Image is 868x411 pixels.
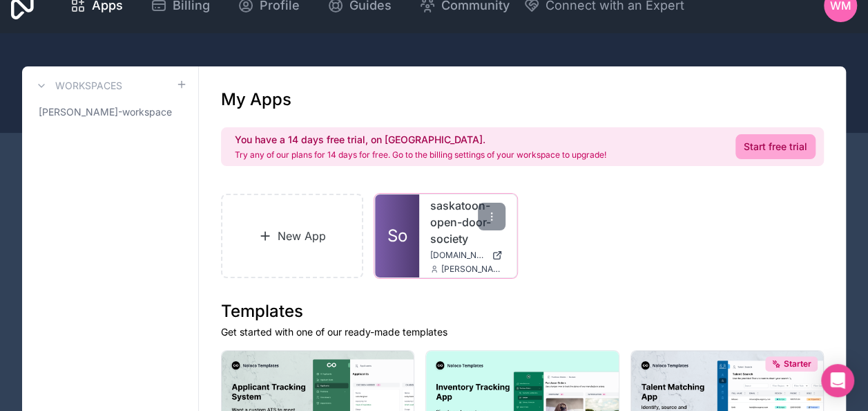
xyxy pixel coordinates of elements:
a: [DOMAIN_NAME] [430,250,505,261]
a: Workspaces [33,77,122,94]
span: [DOMAIN_NAME] [430,250,485,261]
h1: Templates [221,300,824,322]
a: So [375,194,419,277]
a: Start free trial [735,134,816,159]
a: saskatoon-open-door-society [430,197,505,247]
h1: My Apps [221,89,291,111]
h3: Workspaces [55,79,122,93]
h2: You have a 14 days free trial, on [GEOGRAPHIC_DATA]. [235,133,606,147]
span: [PERSON_NAME][EMAIL_ADDRESS][DOMAIN_NAME] [441,264,505,275]
span: [PERSON_NAME]-workspace [39,105,172,119]
a: New App [221,194,363,278]
p: Try any of our plans for 14 days for free. Go to the billing settings of your workspace to upgrade! [235,149,606,161]
p: Get started with one of our ready-made templates [221,325,824,339]
span: So [387,225,407,247]
div: Open Intercom Messenger [821,364,854,397]
a: [PERSON_NAME]-workspace [33,100,187,125]
span: Starter [784,358,811,369]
